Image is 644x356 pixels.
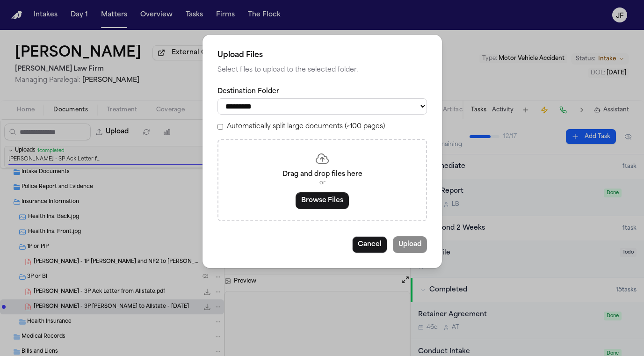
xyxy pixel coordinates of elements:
[230,170,415,179] p: Drag and drop files here
[296,192,349,209] button: Browse Files
[230,179,415,187] p: or
[393,236,427,253] button: Upload
[217,50,427,61] h2: Upload Files
[217,87,427,96] label: Destination Folder
[227,122,385,131] label: Automatically split large documents (>100 pages)
[217,65,427,76] p: Select files to upload to the selected folder.
[352,236,387,253] button: Cancel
